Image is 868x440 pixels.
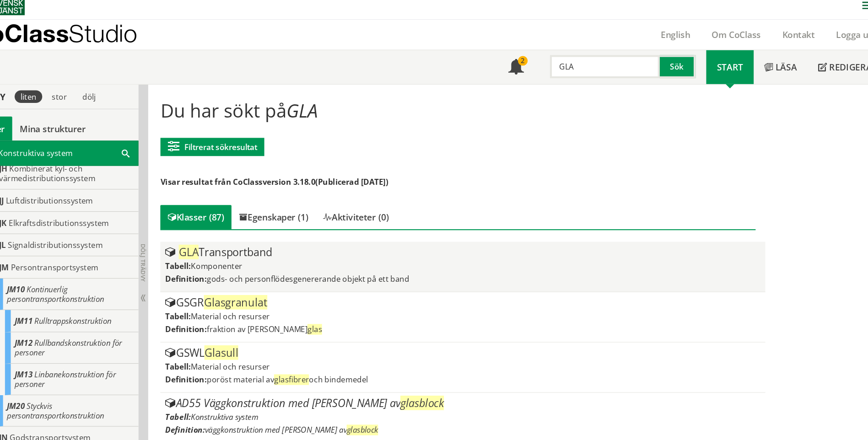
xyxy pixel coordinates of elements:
span: JH [33,159,41,169]
span: Redigera [818,63,858,74]
span: JM13 [48,354,65,364]
span: glasblock [361,406,391,416]
span: Studio [99,22,163,49]
span: Signaldistributionssystem [41,231,131,241]
span: Dölj trädvy [165,235,173,271]
label: Tabell: [190,394,214,404]
p: CoClass [7,31,163,41]
img: Svensk Byggtjänst [7,3,57,19]
div: liten [48,90,74,102]
div: Konstruktiva system [24,138,164,161]
span: JM11 [48,303,65,313]
a: 2 [504,52,539,84]
span: JL [33,231,39,241]
span: JK [33,210,40,220]
div: dölj [106,90,130,102]
span: Godstransportsystem [43,413,119,424]
span: gods- och personflödesgenererande objekt på ett band [229,263,421,274]
a: English [648,32,696,43]
label: Tabell: [190,346,214,356]
span: Rullbandskonstruktion för personer [48,324,149,343]
span: Visar resultat från CoClassversion 3.18.0 [185,172,332,182]
label: Tabell: [190,299,214,309]
div: Tillbaka [0,154,23,161]
span: JM10 [40,273,57,283]
span: Glasgranulat [226,284,286,297]
a: Kontakt [763,32,814,43]
div: Egenskaper (1) [253,199,332,221]
span: Styckvis persontransportkonstruktion [40,383,132,402]
div: stor [77,90,102,102]
h1: Du har sökt på [185,99,748,119]
span: Persontransportsystem [44,252,127,263]
a: Läsa [746,52,797,84]
div: AD55 Väggkonstruktion med [PERSON_NAME] av [190,381,752,392]
div: GSWL [190,333,752,344]
span: glasfibrer [293,359,326,369]
label: Definition: [190,359,229,369]
div: Klasser (87) [185,199,253,221]
div: Trädvy [2,91,44,101]
span: Luftdistributionssystem [39,189,122,199]
span: glasblock [412,379,453,392]
label: Definition: [190,311,229,321]
span: väggkonstruktion med [PERSON_NAME] av [227,406,391,416]
div: Aktiviteter (0) [332,199,408,221]
span: GLA [304,97,334,121]
span: glas [324,311,338,321]
span: JJ [33,189,38,199]
span: GLA [203,236,221,250]
span: Läsa [767,63,787,74]
span: Notifikationer [514,62,529,76]
span: JM12 [48,324,65,334]
span: glasblock [368,426,410,440]
button: Filtrerat sökresultat [185,135,284,152]
a: Logga ut [814,32,868,43]
span: Material och resurser [214,299,289,309]
span: Start [712,63,736,74]
span: Sök i tabellen [149,145,156,154]
span: Komponenter [214,251,263,261]
span: JN [33,413,41,424]
span: Rulltrappskonstruktion [66,303,139,313]
span: Linbanekonstruktion för personer [48,354,143,373]
span: Kontinuerlig persontransportkonstruktion [40,273,132,292]
label: Definition: [190,406,227,416]
label: Tabell: [190,251,214,261]
span: Elkraftsdistributionssystem [42,210,137,220]
a: Om CoClass [696,32,763,43]
a: CoClassStudio [7,23,183,52]
div: GSGR [190,285,752,296]
span: Konstruktiva system [214,394,278,404]
span: fraktion av [PERSON_NAME] [229,311,338,321]
a: Mina strukturer [45,115,122,138]
label: Definition: [190,263,229,274]
span: Kombinerat kyl- och värmedistributionssystem [33,159,124,178]
span: JM20 [40,383,57,393]
span: JM [33,252,42,263]
span: Glasull [227,331,259,345]
div: BD55 [PERSON_NAME] väggstomme av [190,428,752,439]
a: Start [701,52,746,84]
span: (Publicerad [DATE]) [332,172,400,182]
span: Material och resurser [214,346,289,356]
button: Sök [658,57,691,79]
div: Transportband [190,238,752,249]
a: Redigera [797,52,868,84]
span: poröst material av och bindemedel [229,359,382,369]
input: Sök [554,57,658,79]
div: 2 [523,58,533,67]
